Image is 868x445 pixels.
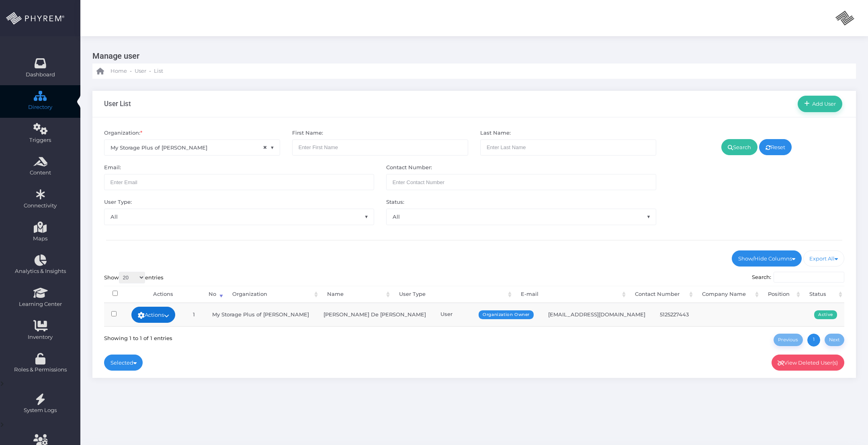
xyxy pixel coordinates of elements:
th: Company Name: activate to sort column ascending [695,286,761,303]
th: No: activate to sort column ascending [200,286,225,303]
a: Selected [104,355,143,371]
span: Dashboard [26,71,55,79]
input: Enter Email [104,174,374,190]
td: [EMAIL_ADDRESS][DOMAIN_NAME] [541,303,653,326]
th: User Type: activate to sort column ascending [392,286,514,303]
label: First Name: [292,129,323,137]
span: Roles & Permissions [5,366,75,374]
span: Learning Center [5,300,75,308]
span: Add User [810,100,836,107]
a: 1 [807,334,820,347]
input: Enter Last Name [480,139,656,156]
a: Home [96,64,127,79]
span: All [104,209,374,225]
label: Contact Number: [386,164,432,172]
span: Organization Owner [479,310,534,319]
a: List [154,64,163,79]
input: Search: [774,272,844,283]
span: Home [111,67,127,75]
th: Contact Number: activate to sort column ascending [628,286,695,303]
a: Show/Hide Columns [732,250,802,267]
span: Maps [33,235,47,243]
th: Name: activate to sort column ascending [320,286,392,303]
a: User [135,64,146,79]
div: User [440,310,533,318]
a: Add User [798,96,842,112]
th: E-mail: activate to sort column ascending [514,286,627,303]
span: Triggers [5,136,75,144]
span: All [386,209,656,225]
td: 1 [183,303,205,326]
span: Inventory [5,333,75,341]
span: Active [814,310,837,319]
input: Enter First Name [292,139,468,156]
input: Maximum of 10 digits required [386,174,656,190]
th: Organization: activate to sort column ascending [225,286,320,303]
label: Search: [752,272,845,283]
span: List [154,67,163,75]
label: User Type: [104,198,132,206]
a: Search [721,139,757,155]
li: - [148,67,152,75]
a: View Deleted User(s) [772,355,845,371]
span: Analytics & Insights [5,267,75,275]
label: Status: [386,198,404,206]
th: Actions [126,286,200,303]
span: Connectivity [5,202,75,210]
div: Showing 1 to 1 of 1 entries [104,332,172,342]
th: Position: activate to sort column ascending [761,286,802,303]
td: My Storage Plus of [PERSON_NAME] [205,303,316,326]
a: Export All [803,250,845,267]
td: [PERSON_NAME] De [PERSON_NAME] [316,303,433,326]
td: 5125227443 [653,303,712,326]
label: Show entries [104,272,164,283]
span: All [387,209,656,224]
li: - [129,67,133,75]
label: Email: [104,164,121,172]
select: Showentries [119,272,145,283]
span: Directory [5,103,75,111]
h3: Manage user [92,48,850,64]
label: Organization: [104,129,142,137]
span: My Storage Plus of [PERSON_NAME] [104,140,280,155]
span: × [263,143,267,152]
span: Content [5,169,75,177]
h3: User List [104,100,131,108]
th: Status: activate to sort column ascending [802,286,845,303]
span: System Logs [5,406,75,414]
span: User [135,67,146,75]
label: Last Name: [480,129,511,137]
a: Reset [759,139,792,155]
a: Actions [131,307,176,323]
span: All [104,209,374,224]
